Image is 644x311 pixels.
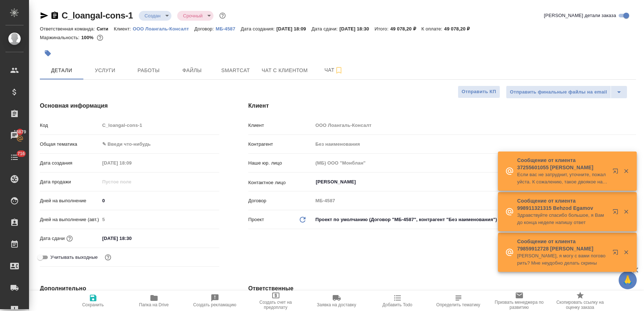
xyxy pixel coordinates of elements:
[277,26,312,32] p: [DATE] 18:09
[248,179,313,186] p: Контактное лицо
[313,213,636,226] div: Проект по умолчанию (Договор "МБ-4587", контрагент "Без наименования")
[313,158,636,168] input: Пустое поле
[517,197,608,212] p: Сообщение от клиента 998911321315 Behzod Egamov
[82,302,104,307] span: Сохранить
[13,150,29,157] span: 716
[40,216,100,223] p: Дней на выполнение (авт.)
[194,26,216,32] p: Договор:
[216,25,241,32] a: МБ-4587
[139,11,171,21] div: Создан
[517,157,608,171] p: Сообщение от клиента 37255601055 [PERSON_NAME]
[374,26,390,32] p: Итого:
[313,120,636,130] input: Пустое поле
[81,35,95,40] p: 100%
[248,101,636,110] h4: Клиент
[313,195,636,206] input: Пустое поле
[2,127,27,145] a: 18879
[506,86,611,99] button: Отправить финальные файлы на email
[367,291,428,311] button: Добавить Todo
[250,300,302,310] span: Создать счет на предоплату
[40,235,65,242] p: Дата сдачи
[316,66,351,75] span: Чат
[50,11,59,20] button: Скопировать ссылку
[436,302,480,307] span: Определить тематику
[340,26,375,32] p: [DATE] 18:30
[40,122,100,129] p: Код
[382,302,412,307] span: Добавить Todo
[619,168,633,174] button: Закрыть
[133,25,194,32] a: ООО Лоангаль-Консалт
[544,12,616,19] span: [PERSON_NAME] детали заказа
[40,11,49,20] button: Скопировать ссылку для ЯМессенджера
[313,139,636,149] input: Пустое поле
[517,252,608,267] p: [PERSON_NAME], я могу с вами поговорить? Мне неудобно делать скрины
[241,26,276,32] p: Дата создания:
[317,302,356,307] span: Заявка на доставку
[390,26,421,32] p: 49 078,20 ₽
[102,141,211,148] div: ✎ Введи что-нибудь
[131,66,166,75] span: Работы
[218,66,253,75] span: Smartcat
[103,253,113,262] button: Выбери, если сб и вс нужно считать рабочими днями для выполнения заказа.
[175,66,209,75] span: Файлы
[88,66,122,75] span: Услуги
[40,197,100,204] p: Дней на выполнение
[517,238,608,252] p: Сообщение от клиента 79859912728 [PERSON_NAME]
[100,195,219,206] input: ✎ Введи что-нибудь
[97,26,114,32] p: Сити
[2,148,27,166] a: 716
[517,212,608,226] p: Здравствуйте спасибо большое, я Вам до конца неделе напишу ответ
[311,26,339,32] p: Дата сдачи:
[458,86,500,98] button: Отправить КП
[100,158,163,168] input: Пустое поле
[40,26,97,32] p: Ответственная команда:
[40,101,219,110] h4: Основная информация
[421,26,444,32] p: К оплате:
[40,141,100,148] p: Общая тематика
[62,11,133,20] a: C_loangal-cons-1
[335,66,343,75] svg: Подписаться
[100,177,163,187] input: Пустое поле
[248,122,313,129] p: Клиент
[306,291,367,311] button: Заявка на доставку
[510,88,607,96] span: Отправить финальные файлы на email
[40,45,56,61] button: Добавить тэг
[100,233,163,244] input: ✎ Введи что-нибудь
[608,245,626,262] button: Открыть в новой вкладке
[489,291,550,311] button: Призвать менеджера по развитию
[248,159,313,167] p: Наше юр. лицо
[462,88,496,96] span: Отправить КП
[517,171,608,186] p: Если вас не затруднит, уточните, пожалуйста. К сожалению, такое двоякое написание фамилии встречаетс
[65,234,74,243] button: Если добавить услуги и заполнить их объемом, то дата рассчитается автоматически
[248,197,313,204] p: Договор
[100,214,219,225] input: Пустое поле
[139,302,169,307] span: Папка на Drive
[428,291,489,311] button: Определить тематику
[9,128,30,136] span: 18879
[216,26,241,32] p: МБ-4587
[184,291,245,311] button: Создать рекламацию
[218,11,227,20] button: Доп статусы указывают на важность/срочность заказа
[44,66,79,75] span: Детали
[124,291,184,311] button: Папка на Drive
[40,159,100,167] p: Дата создания
[177,11,213,21] div: Создан
[100,120,219,130] input: Пустое поле
[133,26,194,32] p: ООО Лоангаль-Консалт
[40,35,81,40] p: Маржинальность:
[493,300,545,310] span: Призвать менеджера по развитию
[619,208,633,215] button: Закрыть
[40,284,219,293] h4: Дополнительно
[40,178,100,186] p: Дата продажи
[248,284,636,293] h4: Ответственные
[142,13,163,19] button: Создан
[248,216,264,223] p: Проект
[100,138,219,150] div: ✎ Введи что-нибудь
[245,291,306,311] button: Создать счет на предоплату
[608,164,626,181] button: Открыть в новой вкладке
[50,254,98,261] span: Учитывать выходные
[608,204,626,222] button: Открыть в новой вкладке
[63,291,124,311] button: Сохранить
[444,26,475,32] p: 49 078,20 ₽
[181,13,205,19] button: Срочный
